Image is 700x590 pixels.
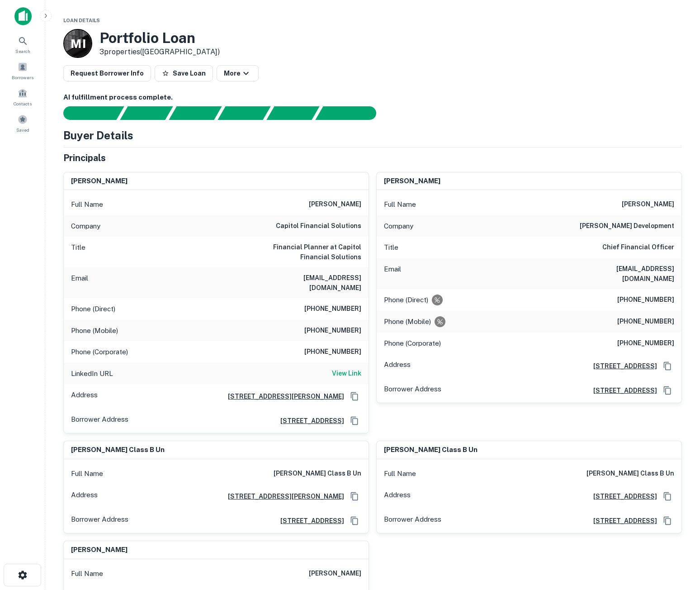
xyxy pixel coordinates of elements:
button: Copy Address [661,384,674,397]
p: Borrower Address [71,514,128,528]
h6: [PERSON_NAME] class b un [274,468,361,479]
button: Copy Address [348,390,361,403]
h3: Portfolio Loan [99,29,220,47]
p: Phone (Direct) [384,295,428,305]
h6: capitol financial solutions [276,221,361,232]
h6: [EMAIL_ADDRESS][DOMAIN_NAME] [253,273,361,293]
h6: [PERSON_NAME] [384,176,440,186]
button: Copy Address [661,490,674,503]
h6: [EMAIL_ADDRESS][DOMAIN_NAME] [566,264,674,284]
p: Address [384,359,411,373]
button: Copy Address [348,414,361,428]
p: Company [71,221,100,232]
span: Contacts [14,100,32,107]
button: Copy Address [348,490,361,503]
a: Saved [3,111,43,135]
p: Full Name [71,199,103,210]
p: Phone (Direct) [71,304,115,314]
h6: [PHONE_NUMBER] [617,338,674,349]
h6: [PERSON_NAME] class b un [71,445,165,455]
h6: View Link [332,368,361,378]
p: Borrower Address [384,514,441,528]
span: Search [15,48,30,55]
p: LinkedIn URL [71,368,113,379]
h6: Financial Planner at Capitol Financial Solutions [253,242,361,262]
h6: [PERSON_NAME] class b un [384,445,478,455]
h6: [PERSON_NAME] [309,199,361,210]
p: Phone (Corporate) [71,347,128,357]
span: Loan Details [63,18,100,23]
h6: AI fulfillment process complete. [63,92,682,103]
div: Requests to not be contacted at this number [435,316,445,327]
span: Borrowers [12,74,33,81]
p: Borrower Address [384,384,441,397]
iframe: Chat Widget [655,518,700,561]
h6: [PERSON_NAME] development [580,221,674,232]
p: Company [384,221,413,232]
h6: [PHONE_NUMBER] [304,325,361,336]
p: 3 properties ([GEOGRAPHIC_DATA]) [99,47,220,57]
a: Borrowers [3,58,43,83]
p: Title [384,242,398,253]
a: [STREET_ADDRESS] [586,516,657,526]
h5: Principals [63,151,106,165]
p: Phone (Corporate) [384,338,441,349]
button: Save Loan [155,65,213,81]
a: [STREET_ADDRESS][PERSON_NAME] [221,391,344,401]
span: Saved [16,126,29,133]
p: Title [71,242,85,262]
h6: [PHONE_NUMBER] [617,316,674,327]
a: [STREET_ADDRESS] [586,385,657,395]
div: AI fulfillment process complete. [316,106,387,120]
p: Email [71,273,88,293]
button: Copy Address [661,359,674,373]
a: [STREET_ADDRESS] [586,491,657,501]
a: [STREET_ADDRESS] [273,516,344,526]
p: Phone (Mobile) [71,325,118,336]
h6: [PERSON_NAME] class b un [586,468,674,479]
img: capitalize-icon.png [14,7,32,25]
p: Full Name [384,199,416,210]
h6: [STREET_ADDRESS][PERSON_NAME] [221,491,344,501]
h6: [PERSON_NAME] [309,568,361,579]
p: Address [384,490,411,503]
div: Sending borrower request to AI... [52,106,120,120]
h6: [PERSON_NAME] [622,199,674,210]
h6: [PERSON_NAME] [71,545,128,555]
button: More [217,65,259,81]
h4: Buyer Details [63,127,133,143]
p: Borrower Address [71,414,128,428]
a: [STREET_ADDRESS] [273,416,344,426]
a: [STREET_ADDRESS] [586,361,657,371]
button: Request Borrower Info [63,65,151,81]
p: Phone (Mobile) [384,316,431,327]
button: Copy Address [348,514,361,528]
div: Principals found, still searching for contact information. This may take time... [266,106,319,120]
h6: [PHONE_NUMBER] [617,295,674,305]
div: Documents found, AI parsing details... [169,106,222,120]
h6: [PERSON_NAME] [71,176,128,186]
button: Copy Address [661,514,674,528]
p: Address [71,490,98,503]
a: Contacts [3,85,43,109]
p: Full Name [71,468,103,479]
a: Search [3,32,43,57]
h6: Chief Financial Officer [602,242,674,253]
div: Principals found, AI now looking for contact information... [218,106,270,120]
div: Your request is received and processing... [120,106,173,120]
h6: [PHONE_NUMBER] [304,304,361,314]
h6: [PHONE_NUMBER] [304,347,361,357]
p: Full Name [384,468,416,479]
p: Address [71,390,98,403]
